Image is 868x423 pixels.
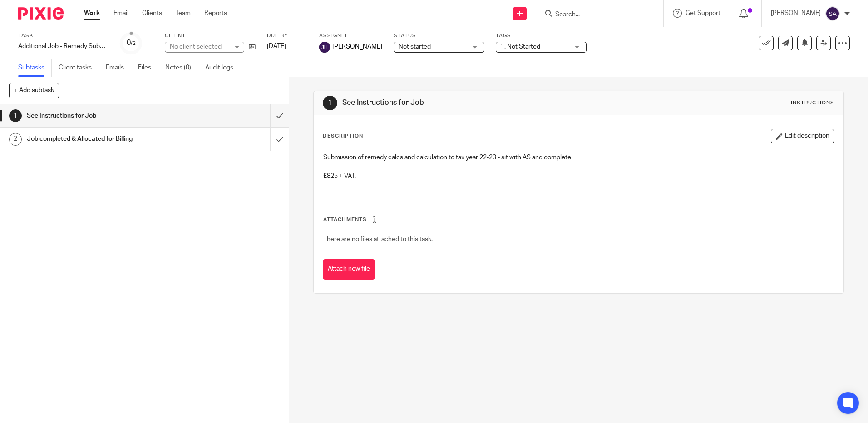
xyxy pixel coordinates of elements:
button: + Add subtask [9,83,59,98]
div: 0 [127,38,136,48]
p: £825 + VAT. [323,172,833,181]
a: Reports [204,9,227,18]
a: Subtasks [18,59,52,77]
a: Work [84,9,100,18]
label: Tags [496,32,587,39]
span: [DATE] [267,43,286,49]
p: [PERSON_NAME] [771,9,821,18]
span: 1. Not Started [501,44,540,50]
div: 2 [9,133,22,146]
img: Pixie [18,7,64,20]
a: Emails [106,59,131,77]
div: No client selected [170,42,229,51]
div: 1 [323,96,337,110]
span: [PERSON_NAME] [332,42,382,51]
h1: Job completed & Allocated for Billing [27,132,183,146]
img: svg%3E [825,6,840,21]
h1: See Instructions for Job [342,98,598,108]
button: Edit description [771,129,834,143]
a: Clients [142,9,162,18]
label: Due by [267,32,308,39]
button: Attach new file [323,259,375,280]
input: Search [554,11,636,19]
p: Submission of remedy calcs and calculation to tax year 22-23 - sit with AS and complete [323,153,833,162]
small: /2 [131,41,136,46]
span: There are no files attached to this task. [323,236,433,242]
p: Description [323,133,363,140]
label: Client [165,32,256,39]
div: 1 [9,109,22,122]
span: Get Support [686,10,720,16]
a: Files [138,59,158,77]
a: Email [113,9,128,18]
span: Not started [399,44,431,50]
label: Assignee [319,32,382,39]
h1: See Instructions for Job [27,109,183,123]
div: Instructions [791,99,834,107]
div: Additional Job - Remedy Submission [18,42,109,51]
a: Audit logs [205,59,240,77]
a: Notes (0) [165,59,198,77]
label: Task [18,32,109,39]
span: Attachments [323,217,367,222]
label: Status [394,32,484,39]
a: Team [176,9,191,18]
a: Client tasks [59,59,99,77]
img: svg%3E [319,42,330,53]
